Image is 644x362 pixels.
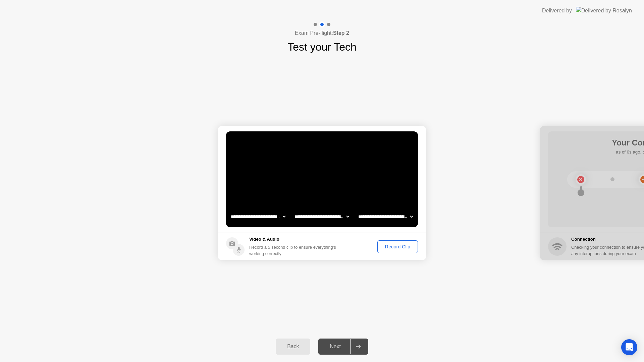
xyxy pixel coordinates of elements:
div: Back [278,344,308,350]
h5: Video & Audio [249,236,339,243]
div: Next [320,344,350,350]
img: Delivered by Rosalyn [576,7,632,14]
select: Available cameras [229,210,287,223]
div: Record a 5 second clip to ensure everything’s working correctly [249,244,339,257]
div: Open Intercom Messenger [621,339,637,355]
select: Available speakers [293,210,351,223]
select: Available microphones [357,210,414,223]
div: Delivered by [542,7,572,15]
h1: Test your Tech [287,39,357,55]
button: Next [318,339,368,355]
button: Record Clip [377,240,418,253]
b: Step 2 [333,30,349,36]
button: Back [276,339,310,355]
div: Record Clip [380,244,416,249]
h4: Exam Pre-flight: [295,29,349,37]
